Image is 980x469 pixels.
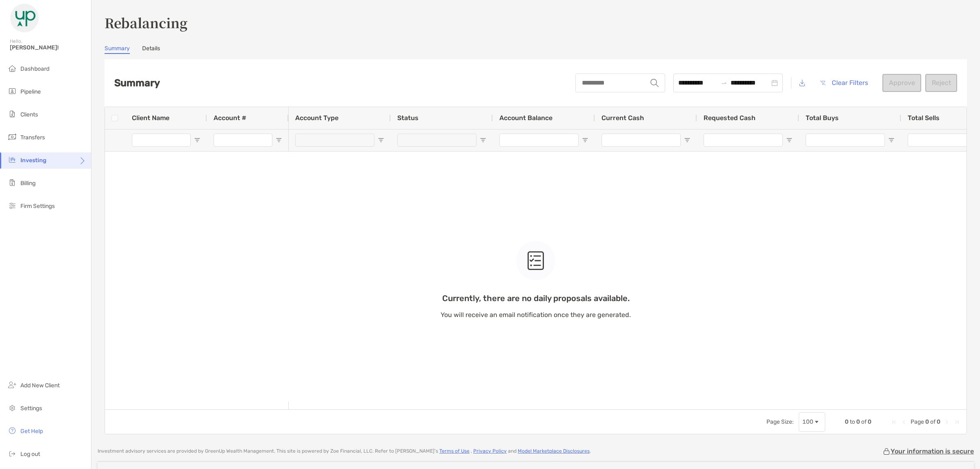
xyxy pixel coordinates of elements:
a: Summary [105,45,130,54]
button: Clear Filters [813,74,874,92]
a: Privacy Policy [473,448,507,454]
span: Clients [20,111,38,118]
span: 0 [845,418,849,425]
img: empty state icon [528,251,544,270]
span: Dashboard [20,65,49,72]
div: Last Page [953,419,960,425]
img: button icon [820,80,826,85]
div: Next Page [944,419,950,425]
img: logout icon [7,449,17,458]
img: add_new_client icon [7,380,17,390]
img: dashboard icon [7,63,17,73]
img: Zoe Logo [10,3,39,33]
span: 0 [856,418,860,425]
span: Pipeline [20,88,41,95]
p: You will receive an email notification once they are generated. [441,310,631,320]
img: pipeline icon [7,86,17,96]
span: 0 [925,418,929,425]
span: Investing [20,157,47,164]
a: Terms of Use [439,448,470,454]
div: Previous Page [901,419,907,425]
span: to [721,80,727,86]
span: Transfers [20,134,45,141]
div: Page Size [799,412,825,432]
span: of [930,418,935,425]
span: of [861,418,866,425]
span: [PERSON_NAME]! [10,44,86,51]
span: Settings [20,405,42,412]
span: 0 [937,418,940,425]
div: 100 [802,418,813,425]
span: Log out [20,451,40,458]
h2: Summary [114,77,160,89]
img: input icon [650,79,659,87]
img: investing icon [7,155,17,165]
p: Investment advisory services are provided by GreenUp Wealth Management . This site is powered by ... [98,448,591,454]
span: swap-right [721,80,727,86]
span: 0 [868,418,871,425]
p: Currently, there are no daily proposals available. [441,293,631,304]
div: First Page [891,419,898,425]
span: Firm Settings [20,203,55,210]
span: Add New Client [20,382,60,389]
span: Page [911,418,924,425]
img: settings icon [7,403,17,413]
a: Details [142,45,160,54]
span: to [850,418,855,425]
img: transfers icon [7,132,17,142]
img: billing icon [7,178,17,188]
p: Your information is secure [891,447,974,455]
a: Model Marketplace Disclosures [518,448,590,454]
img: firm-settings icon [7,201,17,210]
div: Page Size: [766,418,794,425]
img: get-help icon [7,426,17,435]
span: Get Help [20,428,43,435]
span: Billing [20,180,36,187]
img: clients icon [7,109,17,119]
h3: Rebalancing [105,13,967,32]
